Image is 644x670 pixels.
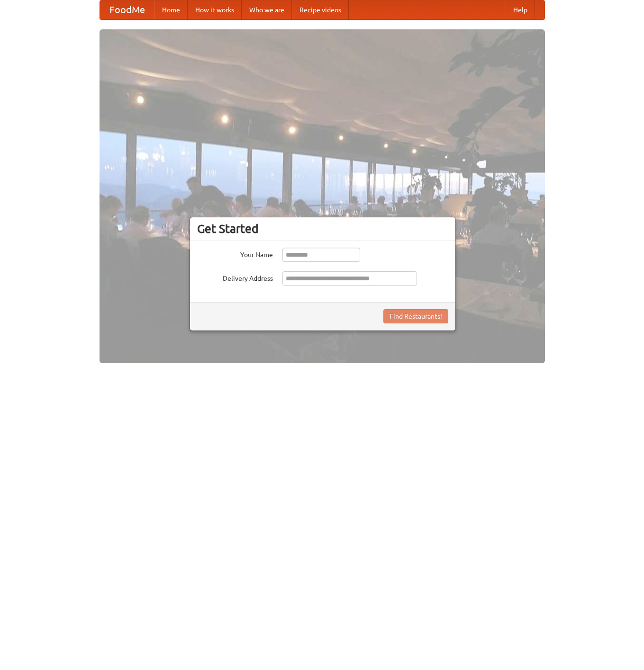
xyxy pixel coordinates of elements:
[383,309,448,323] button: Find Restaurants!
[197,248,273,259] label: Your Name
[197,271,273,283] label: Delivery Address
[100,0,154,19] a: FoodMe
[292,0,349,19] a: Recipe videos
[154,0,188,19] a: Home
[242,0,292,19] a: Who we are
[188,0,242,19] a: How it works
[506,0,535,19] a: Help
[197,222,448,236] h3: Get Started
